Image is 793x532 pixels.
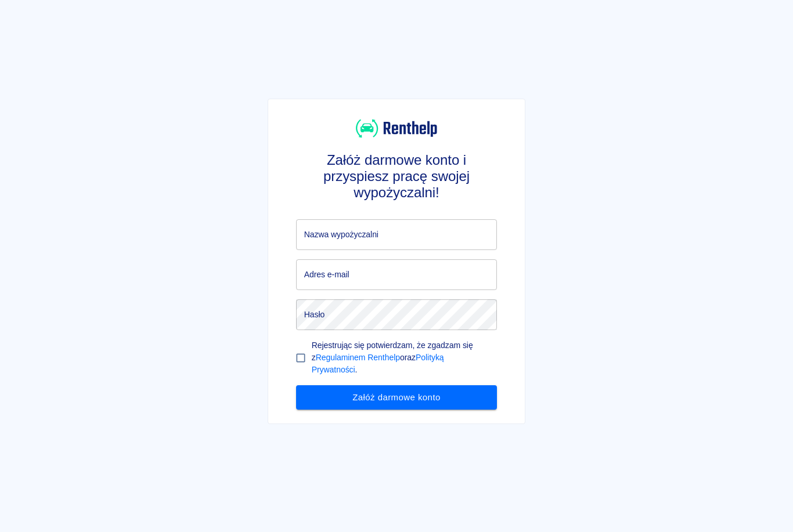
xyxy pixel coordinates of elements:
img: Renthelp logo [356,118,437,139]
button: Załóż darmowe konto [296,385,498,410]
a: Polityką Prywatności [312,353,444,374]
a: Regulaminem Renthelp [316,353,400,362]
h3: Załóż darmowe konto i przyspiesz pracę swojej wypożyczalni! [296,152,498,201]
p: Rejestrując się potwierdzam, że zgadzam się z oraz . [312,339,488,376]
